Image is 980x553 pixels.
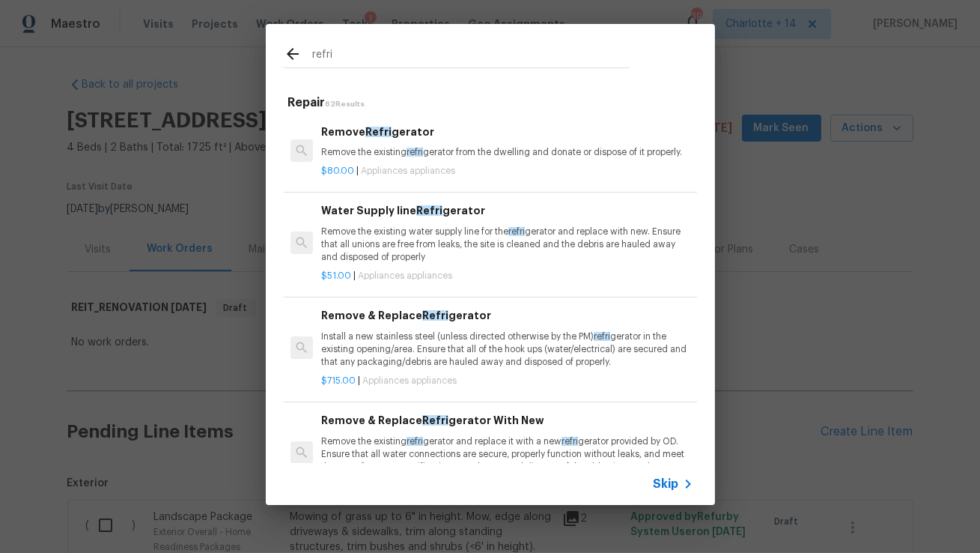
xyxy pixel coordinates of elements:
span: Appliances appliances [362,376,457,385]
h5: Repair [288,95,697,111]
p: | [321,165,693,178]
p: | [321,270,693,282]
p: Remove the existing water supply line for the gerator and replace with new. Ensure that all union... [321,226,693,264]
span: $51.00 [321,271,351,280]
h6: Remove & Replace gerator With New [321,412,693,429]
span: Skip [654,477,679,492]
span: Refri [422,310,448,321]
p: Remove the existing gerator and replace it with a new gerator provided by OD. Ensure that all wat... [321,435,693,474]
span: Appliances appliances [361,166,455,175]
span: refri [508,227,525,236]
span: Refri [365,127,392,137]
span: $80.00 [321,166,354,175]
p: Remove the existing gerator from the dwelling and donate or dispose of it properly. [321,146,693,159]
h6: Water Supply line gerator [321,202,693,219]
span: Refri [416,205,442,216]
span: refri [407,148,423,157]
p: Install a new stainless steel (unless directed otherwise by the PM) gerator in the existing openi... [321,330,693,369]
span: refri [594,332,610,341]
span: refri [561,437,578,446]
h6: Remove gerator [321,124,693,140]
input: Search issues or repairs [312,45,630,67]
span: 62 Results [326,100,365,108]
p: | [321,375,693,387]
span: Appliances appliances [358,271,452,280]
span: Refri [422,415,448,426]
span: $715.00 [321,376,356,385]
h6: Remove & Replace gerator [321,307,693,324]
span: refri [407,437,423,446]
